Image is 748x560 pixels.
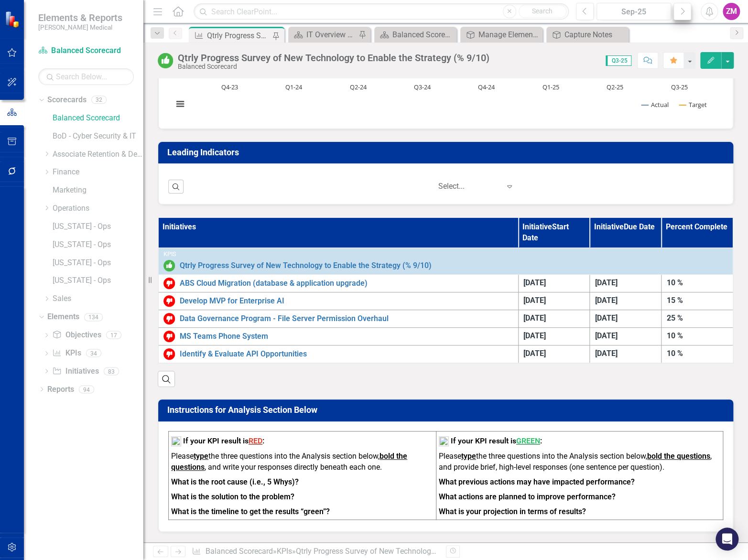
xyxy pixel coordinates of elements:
[178,53,489,63] div: Qtrly Progress Survey of New Technology to Enable the Strategy (% 9/10)
[523,278,546,287] span: [DATE]
[451,436,542,445] strong: If your KPI result is :
[163,260,175,271] img: On or Above Target
[666,278,728,289] div: 10 %
[53,113,143,124] a: Balanced Scorecard
[439,507,586,516] strong: What is your projection in terms of results?
[523,296,546,305] span: [DATE]
[249,436,262,445] span: RED
[590,328,661,345] td: Double-Click to Edit
[53,185,143,196] a: Marketing
[542,83,559,91] text: Q1-25
[47,312,79,323] a: Elements
[549,29,626,41] a: Capture Notes
[523,349,546,358] span: [DATE]
[52,330,101,341] a: Objectives
[723,3,740,20] button: ZM
[661,275,733,292] td: Double-Click to Edit
[349,83,367,91] text: Q2-24
[178,63,489,70] div: Balanced Scorecard
[104,367,119,375] div: 83
[285,83,303,91] text: Q1-24
[180,350,513,358] a: Identify & Evaluate API Opportunities
[53,239,143,250] a: [US_STATE] - Ops
[180,297,513,305] a: Develop MVP for Enterprise AI
[595,313,617,323] span: [DATE]
[53,221,143,232] a: [US_STATE] - Ops
[194,3,568,20] input: Search ClearPoint...
[158,345,518,364] td: Double-Click to Edit Right Click for Context Menu
[171,451,434,475] p: Please the three questions into the Analysis section below, , and write your responses directly b...
[666,331,728,342] div: 10 %
[439,492,616,501] strong: What actions are planned to improve performance?
[596,3,672,20] button: Sep-25
[171,436,181,446] img: mceclip2%20v12.png
[167,148,727,157] h3: Leading Indicators
[607,83,623,91] text: Q2-25
[167,405,727,415] h3: Instructions for Analysis Section Below
[38,68,134,85] input: Search Below...
[523,331,546,340] span: [DATE]
[47,95,87,106] a: Scorecards
[183,436,264,445] strong: If your KPI result is :
[296,547,542,556] div: Qtrly Progress Survey of New Technology to Enable the Strategy (% 9/10)
[171,507,330,516] strong: What is the timeline to get the results “green”?
[171,477,299,486] strong: What is the root cause (i.e., 5 Whys)?
[206,547,273,556] a: Balanced Scorecard
[595,278,617,287] span: [DATE]
[180,314,513,323] a: Data Governance Program - File Server Permission Overhaul
[478,29,540,41] div: Manage Elements
[661,310,733,328] td: Double-Click to Edit
[590,275,661,292] td: Double-Click to Edit
[661,328,733,345] td: Double-Click to Edit
[180,261,728,270] a: Qtrly Progress Survey of New Technology to Enable the Strategy (% 9/10)
[679,100,707,108] button: Show Target
[52,348,81,359] a: KPIs
[158,53,173,68] img: On or Above Target
[666,313,728,324] div: 25 %
[306,29,356,41] div: IT Overview Dasboard
[53,275,143,286] a: [US_STATE] - Ops
[84,313,103,321] div: 134
[38,45,134,56] a: Balanced Scorecard
[291,29,356,41] a: IT Overview Dasboard
[377,29,454,41] a: Balanced Scorecard Welcome Page
[53,293,143,304] a: Sales
[461,452,476,461] strong: type
[163,295,175,307] img: Below Target
[518,275,590,292] td: Double-Click to Edit
[518,328,590,345] td: Double-Click to Edit
[518,345,590,364] td: Double-Click to Edit
[53,258,143,269] a: [US_STATE] - Ops
[158,310,518,328] td: Double-Click to Edit Right Click for Context Menu
[38,12,122,23] span: Elements & Reports
[641,100,669,108] button: Show Actual
[523,313,546,323] span: [DATE]
[666,348,728,359] div: 10 %
[163,348,175,360] img: Below Target
[158,248,733,275] td: Double-Click to Edit Right Click for Context Menu
[277,547,292,556] a: KPIs
[53,149,143,160] a: Associate Retention & Development
[158,292,518,310] td: Double-Click to Edit Right Click for Context Menu
[595,296,617,305] span: [DATE]
[519,5,566,18] button: Search
[221,83,238,91] text: Q4-23
[436,431,723,520] td: To enrich screen reader interactions, please activate Accessibility in Grammarly extension settings
[53,131,143,142] a: BoD - Cyber Security & IT
[163,278,175,289] img: Below Target
[169,431,436,520] td: To enrich screen reader interactions, please activate Accessibility in Grammarly extension settings
[53,167,143,178] a: Finance
[666,295,728,306] div: 15 %
[600,6,668,18] div: Sep-25
[38,23,122,31] small: [PERSON_NAME] Medical
[106,331,121,339] div: 17
[590,345,661,364] td: Double-Click to Edit
[661,292,733,310] td: Double-Click to Edit
[91,96,107,104] div: 32
[52,366,98,377] a: Initiatives
[590,292,661,310] td: Double-Click to Edit
[439,451,720,475] p: Please the three questions into the Analysis section below, , and provide brief, high-level respo...
[163,251,728,258] div: KPIs
[79,385,94,393] div: 94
